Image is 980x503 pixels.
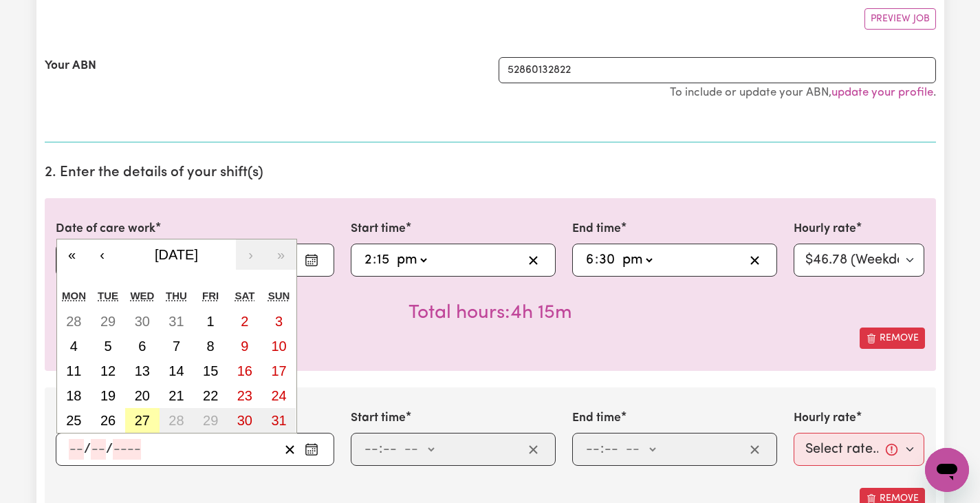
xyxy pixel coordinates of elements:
[275,314,283,329] abbr: 3 August 2025
[925,448,969,492] iframe: Button to launch messaging window
[379,442,382,457] span: :
[585,439,600,460] input: --
[91,358,125,383] button: 12 August 2025
[864,8,936,30] button: Preview Job
[125,408,160,433] button: 27 August 2025
[87,239,118,270] button: ‹
[66,314,81,329] abbr: 28 July 2025
[160,358,194,383] button: 14 August 2025
[106,442,113,457] span: /
[237,363,252,378] abbr: 16 August 2025
[271,339,286,354] abbr: 10 August 2025
[91,408,125,433] button: 26 August 2025
[100,314,116,329] abbr: 29 July 2025
[70,339,78,354] abbr: 4 August 2025
[125,358,160,383] button: 13 August 2025
[207,339,215,354] abbr: 8 August 2025
[91,439,106,460] input: --
[100,363,116,378] abbr: 12 August 2025
[241,314,248,329] abbr: 2 August 2025
[604,439,619,460] input: --
[193,358,228,383] button: 15 August 2025
[155,247,198,262] span: [DATE]
[98,290,118,301] abbr: Tuesday
[113,439,141,460] input: ----
[173,339,180,354] abbr: 7 August 2025
[203,413,218,428] abbr: 29 August 2025
[130,290,154,301] abbr: Wednesday
[84,442,91,457] span: /
[598,250,616,270] input: --
[125,334,160,358] button: 6 August 2025
[57,408,91,433] button: 25 August 2025
[262,358,296,383] button: 17 August 2025
[45,57,96,75] label: Your ABN
[57,358,91,383] button: 11 August 2025
[193,383,228,408] button: 22 August 2025
[228,383,262,408] button: 23 August 2025
[125,309,160,334] button: 30 July 2025
[236,239,266,270] button: ›
[237,388,252,403] abbr: 23 August 2025
[595,253,598,268] span: :
[91,334,125,358] button: 5 August 2025
[135,413,150,428] abbr: 27 August 2025
[66,388,81,403] abbr: 18 August 2025
[301,439,323,460] button: Enter the date of care work
[237,413,252,428] abbr: 30 August 2025
[203,388,218,403] abbr: 22 August 2025
[168,388,184,403] abbr: 21 August 2025
[160,383,194,408] button: 21 August 2025
[831,87,933,98] a: update your profile
[56,409,155,427] label: Date of care work
[125,383,160,408] button: 20 August 2025
[271,388,286,403] abbr: 24 August 2025
[794,409,856,427] label: Hourly rate
[160,309,194,334] button: 31 July 2025
[409,303,572,323] span: Total hours worked: 4 hours 15 minutes
[91,383,125,408] button: 19 August 2025
[57,239,87,270] button: «
[168,413,184,428] abbr: 28 August 2025
[66,413,81,428] abbr: 25 August 2025
[193,309,228,334] button: 1 August 2025
[262,383,296,408] button: 24 August 2025
[56,220,155,238] label: Date of care work
[166,290,187,301] abbr: Thursday
[271,413,286,428] abbr: 31 August 2025
[135,363,150,378] abbr: 13 August 2025
[241,339,248,354] abbr: 9 August 2025
[235,290,254,301] abbr: Saturday
[268,290,290,301] abbr: Sunday
[373,253,376,268] span: :
[160,334,194,358] button: 7 August 2025
[160,408,194,433] button: 28 August 2025
[376,250,390,270] input: --
[168,314,184,329] abbr: 31 July 2025
[364,439,379,460] input: --
[62,290,86,301] abbr: Monday
[262,309,296,334] button: 3 August 2025
[57,383,91,408] button: 18 August 2025
[135,314,150,329] abbr: 30 July 2025
[572,409,621,427] label: End time
[266,239,296,270] button: »
[600,442,604,457] span: :
[203,363,218,378] abbr: 15 August 2025
[100,413,116,428] abbr: 26 August 2025
[228,408,262,433] button: 30 August 2025
[585,250,595,270] input: --
[301,250,323,270] button: Enter the date of care work
[351,220,406,238] label: Start time
[202,290,219,301] abbr: Friday
[351,409,406,427] label: Start time
[69,439,84,460] input: --
[279,439,301,460] button: Clear date
[794,220,856,238] label: Hourly rate
[104,339,111,354] abbr: 5 August 2025
[670,87,936,98] small: To include or update your ABN, .
[57,309,91,334] button: 28 July 2025
[118,239,236,270] button: [DATE]
[228,334,262,358] button: 9 August 2025
[138,339,146,354] abbr: 6 August 2025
